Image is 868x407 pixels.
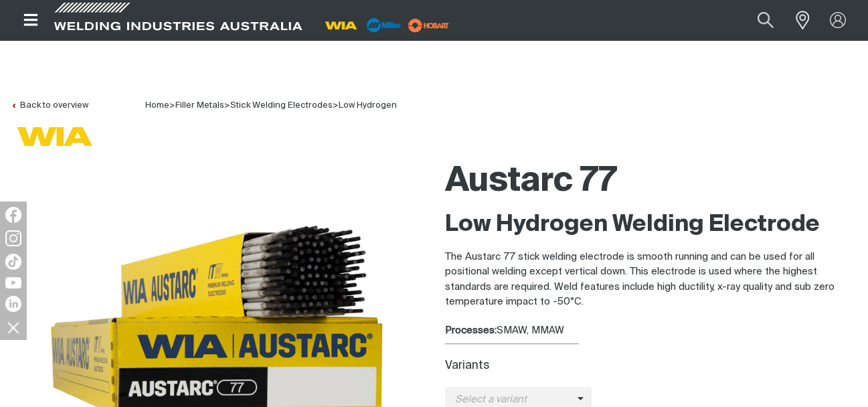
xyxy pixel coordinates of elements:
[445,160,858,203] h1: Austarc 77
[339,101,397,110] a: Low Hydrogen
[169,101,175,110] span: >
[726,5,788,35] input: Product name or item number...
[445,210,858,240] h2: Low Hydrogen Welding Electrode
[5,277,21,289] img: YouTube
[224,101,230,110] span: >
[445,360,489,372] label: Variants
[743,5,788,35] button: Search products
[404,15,453,35] img: miller
[175,101,224,110] a: Filler Metals
[11,101,88,110] a: Back to overview of Low Hydrogen
[145,100,169,110] a: Home
[333,101,339,110] span: >
[2,316,25,339] img: hide socials
[145,101,169,110] span: Home
[445,250,858,310] p: The Austarc 77 stick welding electrode is smooth running and can be used for all positional weldi...
[5,254,21,270] img: TikTok
[5,207,21,223] img: Facebook
[404,20,453,30] a: miller
[445,323,858,339] div: SMAW, MMAW
[5,296,21,312] img: LinkedIn
[230,101,333,110] a: Stick Welding Electrodes
[445,325,497,335] strong: Processes:
[5,230,21,246] img: Instagram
